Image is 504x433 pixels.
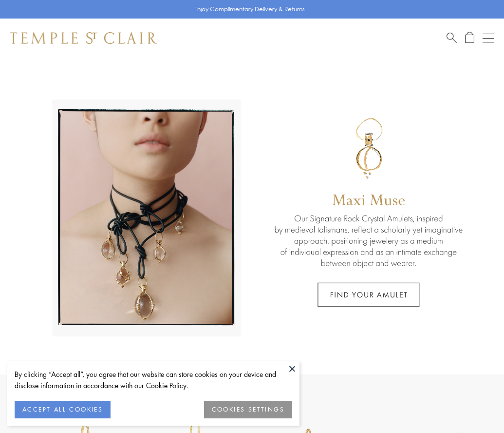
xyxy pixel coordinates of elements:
button: ACCEPT ALL COOKIES [15,401,111,418]
p: Enjoy Complimentary Delivery & Returns [194,4,305,14]
img: Temple St. Clair [10,32,157,44]
div: By clicking “Accept all”, you agree that our website can store cookies on your device and disclos... [15,369,292,391]
a: Open Shopping Bag [465,32,474,44]
button: COOKIES SETTINGS [204,401,292,418]
button: Open navigation [483,32,494,44]
a: Search [447,32,457,44]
